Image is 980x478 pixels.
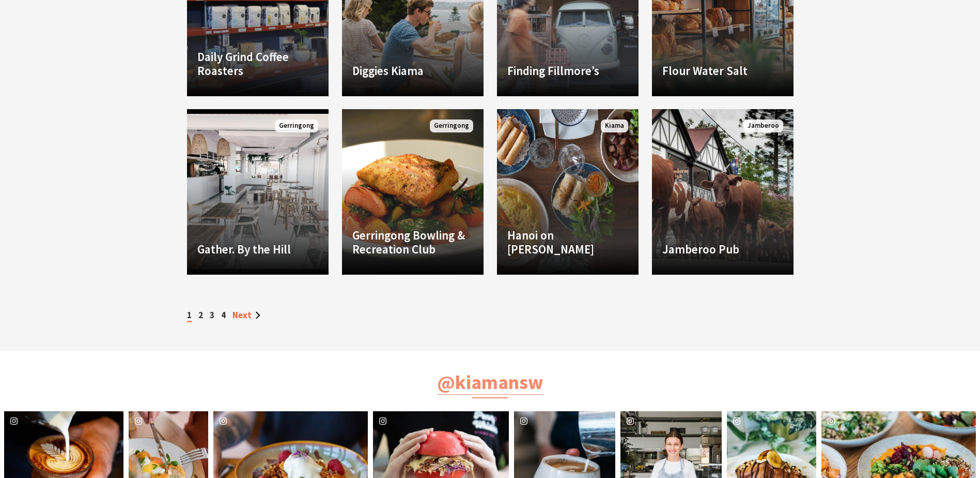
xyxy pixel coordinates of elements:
h4: Gather. By the Hill [197,242,318,257]
span: Kiama [601,119,628,132]
a: Another Image Used Jamberoo Pub Jamberoo [652,109,794,275]
a: Next [232,309,260,321]
h4: Finding Fillmore’s [507,64,628,78]
span: 1 [187,309,192,322]
h4: Diggies Kiama [352,64,473,78]
svg: instagram icon [625,415,636,427]
svg: instagram icon [518,415,530,427]
svg: instagram icon [731,415,742,427]
a: 4 [221,309,226,321]
a: 2 [198,309,203,321]
a: @kiamansw [437,370,543,395]
svg: instagram icon [377,415,388,427]
a: Another Image Used Gerringong Bowling & Recreation Club Gerringong [342,109,484,275]
h4: Jamberoo Pub [662,242,783,257]
h4: Daily Grind Coffee Roasters [197,50,318,78]
h4: Hanoi on [PERSON_NAME] [507,228,628,257]
a: Another Image Used Hanoi on [PERSON_NAME] Kiama [497,109,639,275]
h4: Flour Water Salt [662,64,783,78]
span: Gerringong [275,119,318,132]
a: 3 [210,309,214,321]
a: Another Image Used Gather. By the Hill Gerringong [187,109,329,275]
svg: instagram icon [133,415,144,427]
span: Jamberoo [743,119,783,132]
span: Gerringong [430,119,473,132]
svg: instagram icon [8,415,20,427]
svg: instagram icon [217,415,229,427]
h4: Gerringong Bowling & Recreation Club [352,228,473,257]
svg: instagram icon [826,415,837,427]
